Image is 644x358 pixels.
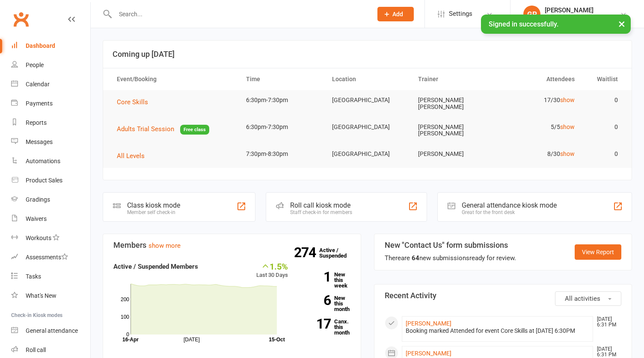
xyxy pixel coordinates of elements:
a: show [560,97,575,103]
span: Add [392,11,403,18]
strong: 1 [301,270,331,283]
a: Messages [11,132,90,152]
div: General attendance kiosk mode [462,201,557,209]
td: 5/5 [496,117,582,137]
strong: 64 [412,254,419,262]
td: [GEOGRAPHIC_DATA] [324,144,410,164]
a: 274Active / Suspended [319,241,357,265]
div: 1.5% [256,261,288,271]
span: Adults Trial Session [117,125,174,133]
span: All Levels [117,152,145,160]
td: [PERSON_NAME] [PERSON_NAME] [410,90,496,117]
span: Settings [449,4,472,23]
td: 17/30 [496,90,582,110]
div: GP [523,6,540,23]
td: [PERSON_NAME] [410,144,496,164]
h3: Recent Activity [385,291,622,300]
th: Waitlist [582,68,626,90]
a: Reports [11,113,90,132]
td: [GEOGRAPHIC_DATA] [324,117,410,137]
td: [PERSON_NAME] [PERSON_NAME] [410,117,496,144]
strong: 6 [301,294,331,307]
div: What's New [26,292,56,299]
a: [PERSON_NAME] [406,350,451,357]
a: Clubworx [10,9,32,30]
a: show more [148,242,181,249]
div: Great for the front desk [462,209,557,215]
div: Calendar [26,81,50,88]
a: Payments [11,94,90,113]
div: There are new submissions ready for review. [385,253,516,263]
div: General attendance [26,327,78,334]
a: Workouts [11,229,90,248]
time: [DATE] 6:31 PM [593,317,621,328]
button: × [614,15,629,33]
th: Location [324,68,410,90]
a: show [560,123,575,130]
div: Gradings [26,196,50,203]
a: Dashboard [11,36,90,56]
strong: 17 [301,317,331,330]
div: Tasks [26,273,41,280]
button: Core Skills [117,97,154,107]
button: Add [377,7,414,21]
time: [DATE] 6:31 PM [593,346,621,358]
div: Assessments [26,254,68,261]
input: Search... [113,8,366,20]
th: Event/Booking [109,68,238,90]
td: 7:30pm-8:30pm [238,144,324,164]
td: 6:30pm-7:30pm [238,117,324,137]
a: General attendance kiosk mode [11,321,90,340]
th: Time [238,68,324,90]
a: 1New this week [301,272,350,288]
a: View Report [575,244,621,260]
span: Free class [180,125,209,135]
div: Dashboard [26,42,55,49]
div: Workouts [26,235,51,241]
a: Assessments [11,248,90,267]
div: Roll call [26,346,46,353]
span: All activities [565,295,600,302]
td: 0 [582,90,626,110]
a: [PERSON_NAME] [406,320,451,327]
span: Signed in successfully. [489,20,558,28]
strong: Active / Suspended Members [113,263,198,270]
div: [PERSON_NAME] [545,6,620,14]
td: [GEOGRAPHIC_DATA] [324,90,410,110]
div: Krav Maga Defence Institute [545,14,620,22]
a: Calendar [11,75,90,94]
div: Last 30 Days [256,261,288,280]
a: People [11,56,90,75]
button: All activities [555,291,621,306]
a: 6New this month [301,295,350,312]
th: Trainer [410,68,496,90]
div: Messages [26,138,53,145]
td: 0 [582,144,626,164]
a: Gradings [11,190,90,209]
h3: Members [113,241,350,249]
a: What's New [11,286,90,305]
a: show [560,150,575,157]
div: Payments [26,100,53,107]
div: Reports [26,119,47,126]
a: Tasks [11,267,90,286]
div: Product Sales [26,177,62,184]
a: Waivers [11,209,90,229]
strong: 274 [294,246,319,259]
td: 6:30pm-7:30pm [238,90,324,110]
td: 8/30 [496,144,582,164]
div: Roll call kiosk mode [290,201,352,209]
div: Class kiosk mode [127,201,180,209]
a: Automations [11,152,90,171]
span: Core Skills [117,98,148,106]
button: Adults Trial SessionFree class [117,124,209,135]
th: Attendees [496,68,582,90]
h3: Coming up [DATE] [113,50,622,59]
h3: New "Contact Us" form submissions [385,241,516,249]
div: People [26,62,44,68]
td: 0 [582,117,626,137]
a: Product Sales [11,171,90,190]
div: Staff check-in for members [290,209,352,215]
div: Member self check-in [127,209,180,215]
button: All Levels [117,151,151,161]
